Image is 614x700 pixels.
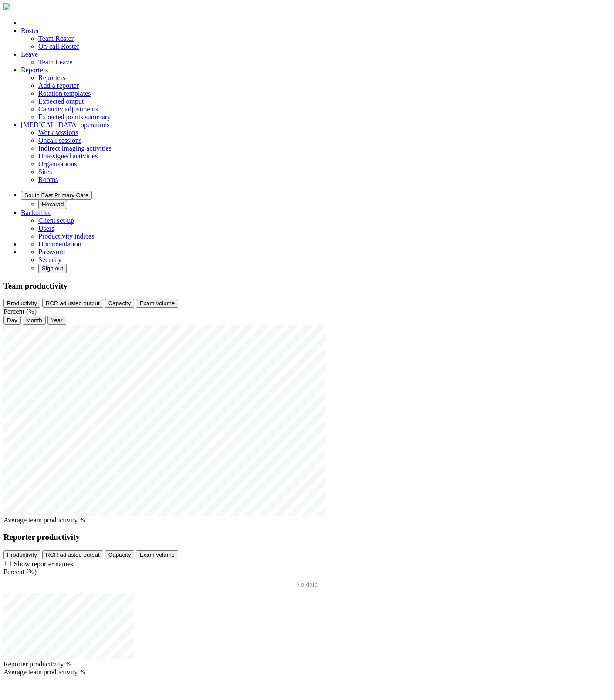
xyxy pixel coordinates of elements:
button: Productivity [3,299,40,308]
a: Capacity adjustments [38,105,98,113]
button: Month [23,316,46,325]
a: Reporters [38,74,65,81]
a: Team Leave [38,58,72,66]
span: Average team productivity % [3,668,85,676]
div: No data [3,576,611,593]
button: Exam volume [136,550,178,559]
a: Rooms [38,176,58,183]
button: Exam volume [136,299,178,308]
button: RCR adjusted output [42,299,103,308]
button: South East Primary Care [21,191,92,200]
a: Leave [21,50,38,58]
a: Documentation [38,240,81,248]
a: Unassigned activities [38,152,98,160]
a: Client set-up [38,217,74,224]
img: brand-opti-rad-logos-blue-and-white-d2f68631ba2948856bd03f2d395fb146ddc8fb01b4b6e9315ea85fa773367... [3,3,10,10]
div: Percent (%) [3,568,611,576]
button: Productivity [3,550,40,559]
button: Day [3,316,21,325]
h3: Team productivity [3,281,611,291]
button: RCR adjusted output [42,550,103,559]
span: Reporter productivity % [3,660,71,668]
a: Sites [38,168,52,175]
a: Expected points summary [38,113,111,121]
h3: Reporter productivity [3,532,611,542]
button: Sign out [38,264,67,273]
a: Password [38,248,65,256]
a: Backoffice [21,209,51,216]
a: Users [38,225,54,232]
a: Reporters [21,66,48,74]
div: Percent (%) [3,308,611,316]
a: Team Roster [38,35,74,42]
a: Rotation templates [38,90,91,97]
a: Organisations [38,160,77,168]
a: Roster [21,27,39,34]
a: Oncall sessions [38,137,81,144]
span: Average team productivity % [3,516,85,524]
a: Indirect imaging activities [38,145,111,152]
label: Show reporter names [14,560,73,568]
a: Add a reporter [38,82,79,89]
a: Security [38,256,61,263]
a: Productivity indices [38,232,94,240]
a: [MEDICAL_DATA] operations [21,121,110,128]
a: Work sessions [38,129,78,136]
button: Year [47,316,66,325]
a: On-call Roster [38,43,79,50]
ul: South East Primary Care [21,200,611,209]
a: Expected output [38,98,84,105]
button: Hexarad [38,200,67,209]
button: Capacity [105,550,135,559]
button: Capacity [105,299,135,308]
